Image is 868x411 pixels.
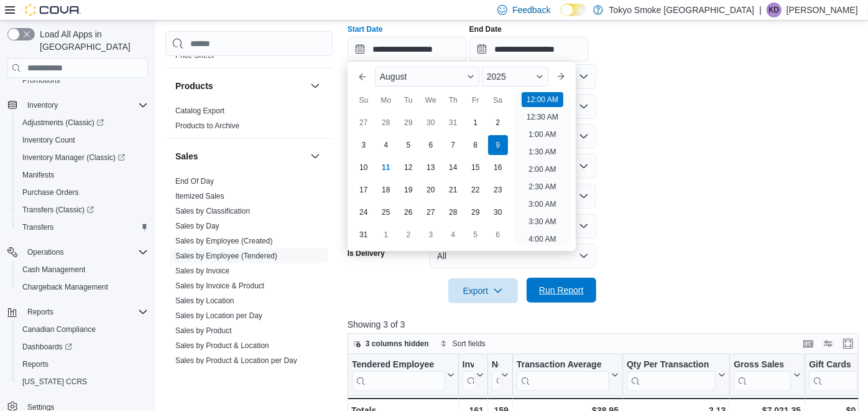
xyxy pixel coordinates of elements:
span: Inventory [27,100,58,110]
a: Manifests [17,168,59,182]
a: Reports [17,357,53,372]
button: Open list of options [579,161,589,171]
div: day-4 [376,135,396,155]
a: Cash Management [17,262,90,277]
li: 4:00 AM [524,232,561,247]
a: Sales by Day [175,222,219,230]
span: Sales by Invoice & Product [175,281,264,291]
a: Adjustments (Classic) [17,115,109,130]
div: Gross Sales [734,359,791,371]
button: Products [308,78,323,93]
div: day-29 [399,113,418,133]
span: Inventory Count [17,133,148,148]
span: Sales by Invoice [175,266,229,276]
button: 3 columns hidden [348,336,434,351]
div: day-11 [376,158,396,177]
div: day-31 [443,113,463,133]
button: Enter fullscreen [841,336,856,351]
button: Previous Month [353,67,372,87]
div: day-27 [421,202,441,222]
span: Inventory [22,98,148,113]
a: Sales by Invoice & Product [175,281,264,290]
div: day-21 [443,180,463,200]
a: Adjustments (Classic) [12,114,153,131]
div: Products [165,103,333,138]
div: day-23 [488,180,508,200]
label: Is Delivery [348,248,385,258]
div: Sa [488,90,508,110]
div: Button. Open the month selector. August is currently selected. [375,67,479,87]
span: Cash Management [17,262,148,277]
div: day-1 [466,113,486,133]
button: Open list of options [579,131,589,141]
h3: Sales [175,150,198,163]
a: Sales by Product [175,326,232,335]
span: Operations [27,247,64,257]
button: Open list of options [579,72,589,82]
div: Gross Sales [734,359,791,391]
button: Reports [2,303,153,321]
span: Transfers (Classic) [22,205,94,215]
button: Run Report [527,278,596,303]
button: Inventory Count [12,131,153,149]
p: Showing 3 of 3 [348,318,864,331]
a: Sales by Employee (Created) [175,237,273,245]
img: Cova [25,4,81,16]
span: Manifests [17,168,148,182]
a: Chargeback Management [17,280,113,295]
div: Invoices Sold [462,359,473,391]
div: Gift Cards [809,359,858,371]
div: day-6 [421,135,441,155]
input: Press the down key to enter a popover containing a calendar. Press the escape key to close the po... [348,37,467,62]
div: day-27 [354,113,374,133]
span: Adjustments (Classic) [17,115,148,130]
button: Tendered Employee [352,359,455,391]
div: Tendered Employee [352,359,445,371]
span: Sales by Location per Day [175,311,262,321]
span: Reports [22,359,48,369]
a: Promotions [17,73,65,88]
div: day-1 [376,225,396,245]
div: day-3 [354,135,374,155]
a: Transfers [17,220,58,235]
a: Sales by Location [175,296,234,305]
button: Canadian Compliance [12,321,153,338]
div: Net Sold [492,359,499,371]
div: day-26 [399,202,418,222]
div: Kevin Duerden [767,2,782,17]
span: Load All Apps in [GEOGRAPHIC_DATA] [35,28,148,53]
div: day-17 [354,180,374,200]
button: Operations [2,243,153,261]
button: Inventory [22,98,63,113]
div: day-19 [399,180,418,200]
div: day-16 [488,158,508,177]
span: Sales by Location [175,296,234,306]
a: Dashboards [17,339,77,354]
div: Button. Open the year selector. 2025 is currently selected. [482,67,548,87]
button: Transaction Average [517,359,619,391]
a: Dashboards [12,338,153,356]
button: Chargeback Management [12,278,153,296]
span: Export [456,278,510,303]
div: day-14 [443,158,463,177]
li: 3:00 AM [524,197,561,212]
span: Sales by Product & Location per Day [175,356,297,366]
div: Su [354,90,374,110]
span: Dark Mode [561,16,561,17]
p: | [759,2,762,17]
a: Sales by Product & Location per Day [175,356,297,365]
span: Dashboards [17,339,148,354]
div: Sales [165,174,333,388]
a: Inventory Manager (Classic) [12,149,153,166]
a: Inventory Count [17,133,80,148]
span: Inventory Manager (Classic) [22,153,125,163]
span: Sales by Product & Location [175,341,269,351]
button: Display options [821,336,836,351]
button: Inventory [2,97,153,114]
div: Invoices Sold [462,359,473,371]
span: Purchase Orders [22,187,79,197]
button: Promotions [12,72,153,89]
a: Sales by Location per Day [175,311,262,320]
span: Inventory Manager (Classic) [17,150,148,165]
button: Open list of options [579,102,589,111]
